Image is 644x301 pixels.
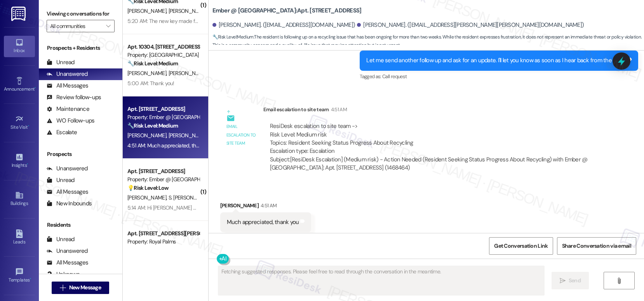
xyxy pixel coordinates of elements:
button: Share Conversation via email [557,237,636,255]
span: [PERSON_NAME] [127,7,169,14]
div: Apt. [STREET_ADDRESS] [127,167,199,175]
input: All communities [50,20,102,32]
i:  [616,278,622,284]
span: S. [PERSON_NAME] [168,194,212,201]
span: [PERSON_NAME] [168,7,207,14]
div: Unknown [47,270,80,278]
div: Property: [GEOGRAPHIC_DATA] [127,51,199,59]
div: Unread [47,235,75,243]
div: Apt. 10304, [STREET_ADDRESS] [127,43,199,51]
div: Maintenance [47,105,89,113]
span: Share Conversation via email [562,242,631,250]
span: [PERSON_NAME] [168,132,207,139]
a: Buildings [4,189,35,210]
button: Get Conversation Link [489,237,553,255]
div: Much appreciated, thank you [227,218,299,226]
div: ResiDesk escalation to site team -> Risk Level: Medium risk Topics: Resident Seeking Status Progr... [270,122,594,156]
i:  [60,285,66,291]
a: Inbox [4,36,35,57]
strong: 🔧 Risk Level: Medium [212,34,254,40]
div: Unanswered [47,164,88,173]
div: All Messages [47,82,88,90]
strong: 🔧 Risk Level: Medium [127,122,178,129]
span: [PERSON_NAME] [127,132,169,139]
div: Escalate [47,128,77,136]
span: • [28,123,29,129]
button: New Message [52,282,109,294]
div: Subject: [ResiDesk Escalation] (Medium risk) - Action Needed (Resident Seeking Status Progress Ab... [270,156,594,172]
div: Property: Royal Palms [127,238,199,246]
div: 4:51 AM [259,201,277,210]
i:  [560,278,566,284]
div: All Messages [47,259,88,267]
div: Apt. [STREET_ADDRESS] [127,105,199,113]
span: [PERSON_NAME] [127,70,169,77]
span: [PERSON_NAME] [127,194,169,201]
div: Unanswered [47,247,88,255]
div: 4:51 AM [329,105,347,114]
span: • [30,276,31,282]
img: ResiDesk Logo [11,7,27,21]
i:  [106,23,110,29]
div: New Inbounds [47,199,92,208]
div: WO Follow-ups [47,117,94,125]
div: Property: Ember @ [GEOGRAPHIC_DATA] [127,113,199,121]
div: 4:51 AM: Much appreciated, thank you [127,142,214,149]
div: All Messages [47,188,88,196]
span: : The resident is following up on a recycling issue that has been ongoing for more than two weeks... [212,33,644,50]
div: 5:00 AM: Thank you! [127,80,174,87]
span: • [35,85,36,91]
div: Unanswered [47,70,88,78]
strong: 💡 Risk Level: Low [127,184,169,191]
button: Send [552,272,589,289]
strong: 🔧 Risk Level: Medium [127,60,178,67]
div: Unread [47,176,75,184]
div: Tagged as: [360,71,638,82]
div: [PERSON_NAME]. ([EMAIL_ADDRESS][DOMAIN_NAME]) [212,21,355,29]
div: [PERSON_NAME] [220,201,312,212]
textarea: Fetching suggested responses. Please feel free to read through the conversation in the meantime. [218,266,544,295]
span: Send [569,276,581,285]
label: Viewing conversations for [47,8,115,20]
div: Email escalation to site team [226,122,257,147]
span: [PERSON_NAME] [168,70,207,77]
div: Email escalation to site team [263,105,600,116]
div: Apt. [STREET_ADDRESS][PERSON_NAME] [127,229,199,238]
div: Review follow-ups [47,93,101,101]
span: New Message [69,283,101,292]
div: Prospects + Residents [39,44,122,52]
div: 5:20 AM: The new key made for my mailbox 1303 somehow I cannot find mine [127,17,304,24]
span: Call request [382,73,407,80]
div: Property: Ember @ [GEOGRAPHIC_DATA] [127,175,199,184]
span: • [27,161,28,167]
div: 5:14 AM: Hi [PERSON_NAME] please submit a ticket for a new air filter for our vent please [127,204,326,211]
div: Let me send another follow up and ask for an update. I'll let you know as soon as I hear back fro... [366,56,626,65]
a: Leads [4,227,35,248]
div: Prospects [39,150,122,158]
a: Insights • [4,150,35,171]
div: [PERSON_NAME]. ([EMAIL_ADDRESS][PERSON_NAME][PERSON_NAME][DOMAIN_NAME]) [357,21,584,29]
a: Templates • [4,265,35,286]
div: Residents [39,221,122,229]
div: Tagged as: [220,232,312,243]
span: Get Conversation Link [494,242,548,250]
b: Ember @ [GEOGRAPHIC_DATA]: Apt. [STREET_ADDRESS] [212,7,362,15]
a: Site Visit • [4,112,35,133]
div: Unread [47,58,75,66]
